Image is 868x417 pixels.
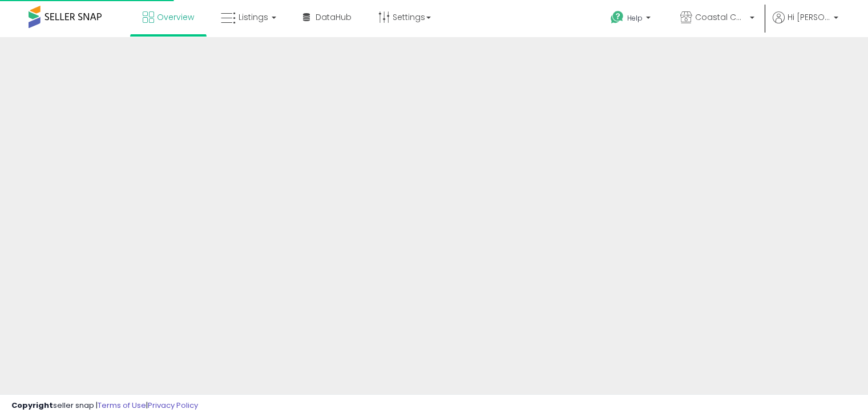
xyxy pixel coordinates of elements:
[157,11,194,23] span: Overview
[239,11,268,23] span: Listings
[148,400,198,411] a: Privacy Policy
[788,11,830,23] span: Hi [PERSON_NAME]
[98,400,146,411] a: Terms of Use
[316,11,352,23] span: DataHub
[627,13,643,23] span: Help
[11,400,53,411] strong: Copyright
[610,10,624,25] i: Get Help
[695,11,746,23] span: Coastal Co Goods
[601,2,662,37] a: Help
[11,400,198,411] div: seller snap | |
[773,11,838,37] a: Hi [PERSON_NAME]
